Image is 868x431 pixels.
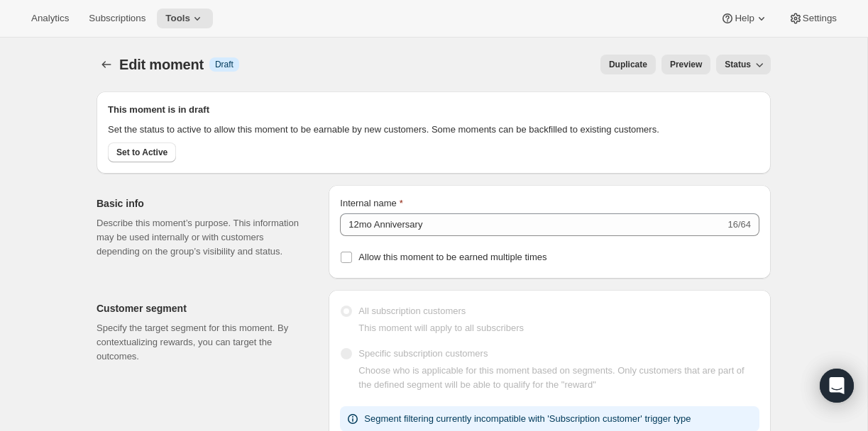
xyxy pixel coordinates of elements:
[340,213,725,236] input: Example: Loyal member
[165,13,190,24] span: Tools
[108,103,674,117] h2: This moment is in draft
[609,59,647,70] span: Duplicate
[97,216,306,259] p: Describe this moment’s purpose. This information may be used internally or with customers dependi...
[97,301,306,315] h2: Customer segment
[80,9,154,28] button: Subscriptions
[358,348,488,359] span: Specific subscription customers
[358,306,466,316] span: All subscription customers
[108,123,674,137] p: Set the status to active to allow this moment to be earnable by new customers. Some moments can b...
[116,147,167,158] span: Set to Active
[97,321,306,364] p: Specify the target segment for this moment. By contextualizing rewards, you can target the outcomes.
[215,59,234,70] span: Draft
[108,142,176,162] button: Set to Active
[119,57,204,72] span: Edit moment
[803,13,837,24] span: Settings
[780,9,845,28] button: Settings
[735,13,754,24] span: Help
[31,13,69,24] span: Analytics
[157,9,213,28] button: Tools
[358,252,546,262] span: Allow this moment to be earned multiple times
[358,365,744,390] span: Choose who is applicable for this moment based on segments. Only customers that are part of the d...
[712,9,776,28] button: Help
[340,198,397,208] span: Internal name
[97,55,116,74] button: Create moment
[89,13,145,24] span: Subscriptions
[670,59,702,70] span: Preview
[725,59,751,70] span: Status
[97,196,306,211] h2: Basic info
[364,412,691,426] p: Segment filtering currently incompatible with 'Subscription customer' trigger type
[358,323,524,333] span: This moment will apply to all subscribers
[716,55,771,74] button: Status
[661,55,710,74] button: Preview
[600,55,656,74] button: Duplicate
[23,9,77,28] button: Analytics
[820,369,854,403] div: Open Intercom Messenger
